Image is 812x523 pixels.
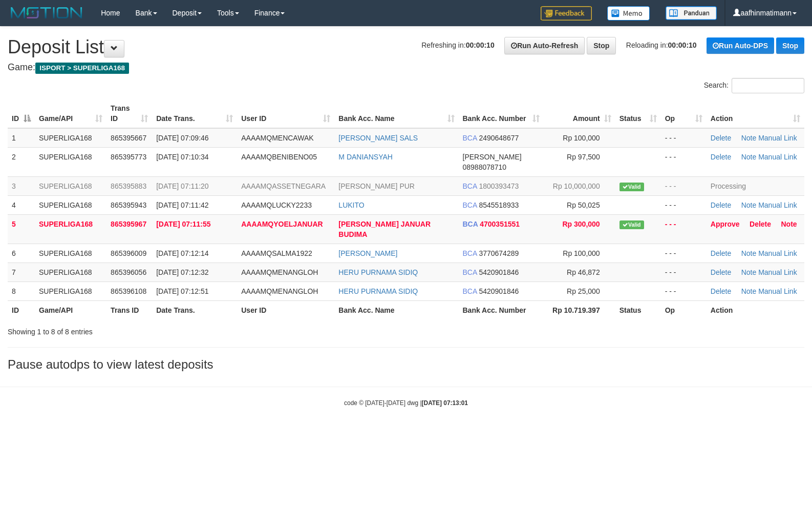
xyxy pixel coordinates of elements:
[463,268,477,276] span: BCA
[504,37,585,54] a: Run Auto-Refresh
[35,99,106,128] th: Game/API: activate to sort column ascending
[241,287,318,295] span: AAAAMQMENANGLOH
[35,147,106,176] td: SUPERLIGA168
[758,287,797,295] a: Manual Link
[480,220,520,228] span: Copy 4700351551 to clipboard
[463,201,477,209] span: BCA
[338,287,418,295] a: HERU PURNAMA SIDIQ
[152,99,237,128] th: Date Trans.: activate to sort column ascending
[668,41,697,49] strong: 00:00:10
[711,249,731,257] a: Delete
[237,99,334,128] th: User ID: activate to sort column ascending
[704,78,804,93] label: Search:
[707,37,774,54] a: Run Auto-DPS
[567,201,600,209] span: Rp 50,025
[750,220,771,228] a: Delete
[711,287,731,295] a: Delete
[459,300,544,319] th: Bank Acc. Number
[567,153,600,161] span: Rp 97,500
[241,134,313,142] span: AAAAMQMENCAWAK
[8,281,35,300] td: 8
[661,300,707,319] th: Op
[544,300,615,319] th: Rp 10.719.397
[587,37,616,54] a: Stop
[661,244,707,263] td: - - -
[479,268,519,276] span: Copy 5420901846 to clipboard
[661,195,707,214] td: - - -
[707,300,804,319] th: Action
[463,134,477,142] span: BCA
[661,263,707,281] td: - - -
[563,220,600,228] span: Rp 300,000
[661,214,707,244] td: - - -
[156,182,208,190] span: [DATE] 07:11:20
[152,300,237,319] th: Date Trans.
[758,249,797,257] a: Manual Link
[463,249,477,257] span: BCA
[711,201,731,209] a: Delete
[619,220,644,229] span: Valid transaction
[156,220,210,228] span: [DATE] 07:11:55
[8,147,35,176] td: 2
[741,153,757,161] a: Note
[338,201,364,209] a: LUKITO
[741,249,757,257] a: Note
[111,182,146,190] span: 865395883
[661,281,707,300] td: - - -
[241,182,326,190] span: AAAAMQASSETNEGARA
[607,6,650,21] img: Button%20Memo.svg
[459,99,544,128] th: Bank Acc. Number: activate to sort column ascending
[241,220,323,228] span: AAAAMQYOELJANUAR
[567,287,600,295] span: Rp 25,000
[338,153,393,161] a: M DANIANSYAH
[8,128,35,148] td: 1
[241,201,312,209] span: AAAAMQLUCKY2233
[8,263,35,281] td: 7
[661,176,707,195] td: - - -
[741,201,757,209] a: Note
[741,287,757,295] a: Note
[106,99,152,128] th: Trans ID: activate to sort column ascending
[334,99,458,128] th: Bank Acc. Name: activate to sort column ascending
[758,268,797,276] a: Manual Link
[758,134,797,142] a: Manual Link
[8,176,35,195] td: 3
[35,281,106,300] td: SUPERLIGA168
[8,63,804,73] h4: Game:
[338,134,418,142] a: [PERSON_NAME] SALS
[479,134,519,142] span: Copy 2490648677 to clipboard
[615,300,661,319] th: Status
[8,37,804,57] h1: Deposit List
[338,220,431,238] a: [PERSON_NAME] JANUAR BUDIMA
[421,41,494,49] span: Refreshing in:
[567,268,600,276] span: Rp 46,872
[156,287,208,295] span: [DATE] 07:12:51
[661,128,707,148] td: - - -
[661,99,707,128] th: Op: activate to sort column ascending
[479,287,519,295] span: Copy 5420901846 to clipboard
[111,201,146,209] span: 865395943
[111,220,146,228] span: 865395967
[707,99,804,128] th: Action: activate to sort column ascending
[463,153,522,161] span: [PERSON_NAME]
[35,195,106,214] td: SUPERLIGA168
[661,147,707,176] td: - - -
[615,99,661,128] th: Status: activate to sort column ascending
[111,134,146,142] span: 865395667
[422,399,468,407] strong: [DATE] 07:13:01
[237,300,334,319] th: User ID
[741,268,757,276] a: Note
[463,182,477,190] span: BCA
[626,41,697,49] span: Reloading in:
[544,99,615,128] th: Amount: activate to sort column ascending
[541,6,592,21] img: Feedback.jpg
[156,134,208,142] span: [DATE] 07:09:46
[463,287,477,295] span: BCA
[241,249,312,257] span: AAAAMQSALMA1922
[334,300,458,319] th: Bank Acc. Name
[711,220,740,228] a: Approve
[711,153,731,161] a: Delete
[619,183,644,191] span: Valid transaction
[8,300,35,319] th: ID
[35,176,106,195] td: SUPERLIGA168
